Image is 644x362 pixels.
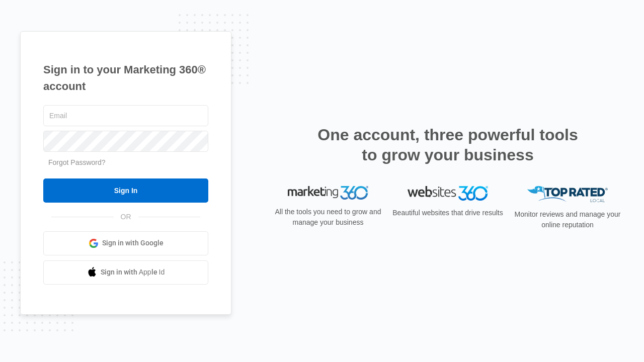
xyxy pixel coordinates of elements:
[288,186,368,200] img: Marketing 360
[408,186,488,201] img: Websites 360
[114,212,138,222] span: OR
[48,158,106,166] a: Forgot Password?
[101,267,165,278] span: Sign in with Apple Id
[527,186,608,203] img: Top Rated Local
[102,238,164,248] span: Sign in with Google
[391,208,504,218] p: Beautiful websites that drive results
[43,231,208,255] a: Sign in with Google
[43,178,208,203] input: Sign In
[511,209,624,230] p: Monitor reviews and manage your online reputation
[43,105,208,126] input: Email
[43,61,208,95] h1: Sign in to your Marketing 360® account
[43,260,208,285] a: Sign in with Apple Id
[314,125,581,165] h2: One account, three powerful tools to grow your business
[272,207,384,228] p: All the tools you need to grow and manage your business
